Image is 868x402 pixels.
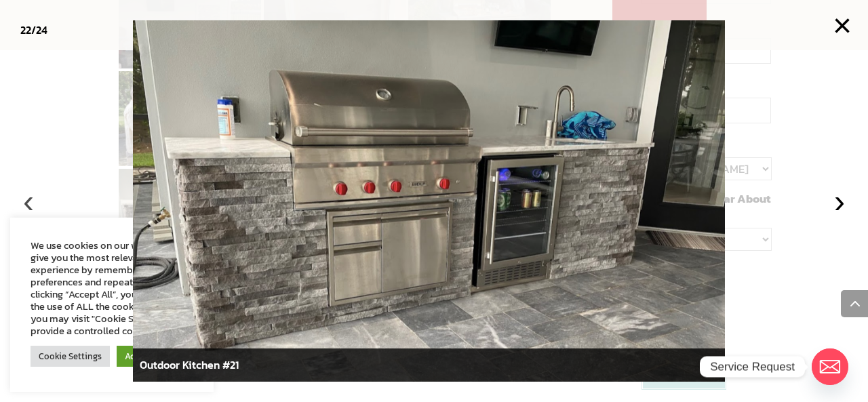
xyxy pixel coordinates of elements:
[20,22,31,38] span: 22
[31,346,110,367] a: Cookie Settings
[825,186,854,216] button: ›
[20,20,47,40] div: /
[31,239,193,337] div: We use cookies on our website to give you the most relevant experience by remembering your prefer...
[812,348,848,385] a: Email
[36,22,47,38] span: 24
[14,186,43,216] button: ‹
[133,348,725,382] div: Outdoor Kitchen #21
[827,11,857,41] button: ×
[133,20,725,382] img: ralph.png
[117,346,173,367] a: Accept All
